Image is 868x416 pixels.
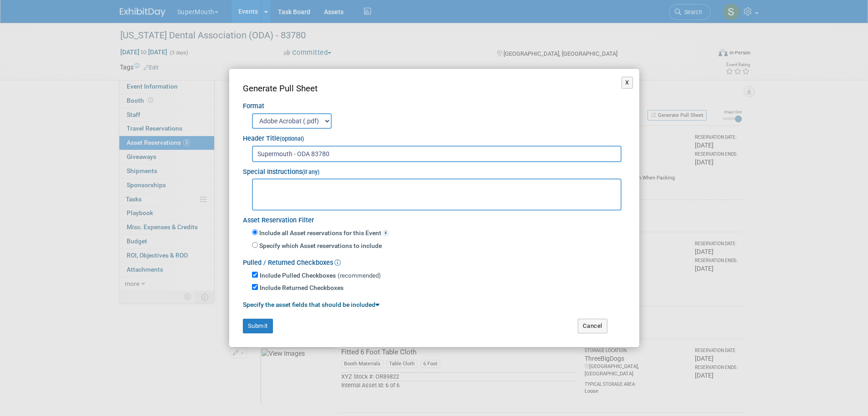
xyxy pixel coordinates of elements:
button: Submit [243,319,273,333]
div: Pulled / Returned Checkboxes [243,253,626,268]
div: Asset Reservation Filter [243,211,626,226]
button: Cancel [578,319,607,333]
span: 8 [383,230,389,236]
small: (optional) [280,136,304,142]
span: (recommended) [338,272,381,279]
div: Special Instructions [243,162,626,177]
div: Generate Pull Sheet [243,83,626,95]
div: Format [243,95,626,111]
label: Include Returned Checkboxes [260,284,344,293]
button: X [621,77,633,89]
label: Specify which Asset reservations to include [258,242,382,251]
label: Include all Asset reservations for this Event [258,229,389,238]
label: Include Pulled Checkboxes [260,271,336,280]
a: Specify the asset fields that should be included [243,301,380,308]
div: Header Title [243,129,626,144]
small: (if any) [302,169,319,175]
